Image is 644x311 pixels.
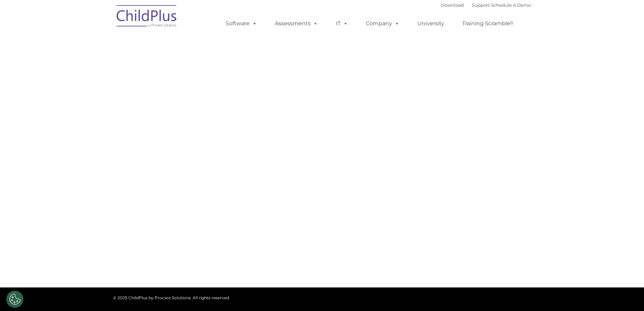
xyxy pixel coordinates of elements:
[455,17,520,30] a: Training Scramble!!
[411,17,451,30] a: University
[113,295,230,300] span: © 2025 ChildPlus by Procare Solutions. All rights reserved.
[329,17,355,30] a: IT
[219,17,264,30] a: Software
[359,17,406,30] a: Company
[472,2,490,8] a: Support
[441,2,464,8] a: Download
[491,2,531,8] a: Schedule A Demo
[441,2,531,8] font: |
[113,0,181,34] img: ChildPlus by Procare Solutions
[6,291,23,308] button: Cookies Settings
[268,17,325,30] a: Assessments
